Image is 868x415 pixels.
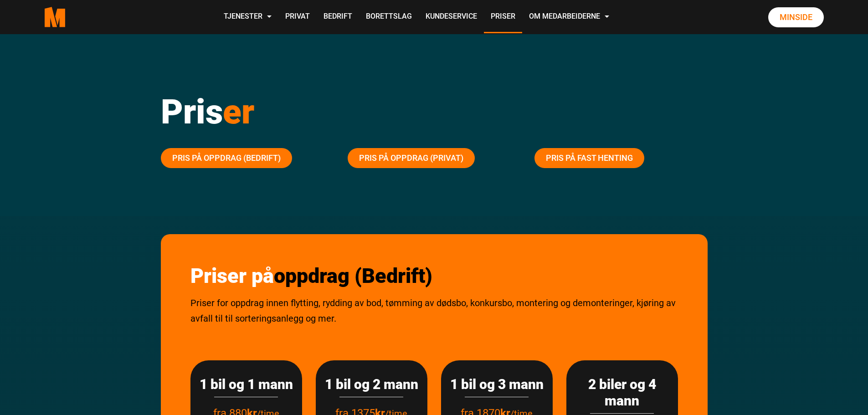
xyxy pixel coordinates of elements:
[190,297,676,324] span: Priser for oppdrag innen flytting, rydding av bod, tømming av dødsbo, konkursbo, montering og dem...
[325,376,418,393] h3: 1 bil og 2 mann
[484,1,522,33] a: Priser
[348,148,475,168] a: Pris på oppdrag (Privat)
[359,1,419,33] a: Borettslag
[161,91,708,132] h1: Pris
[274,264,432,288] span: oppdrag (Bedrift)
[190,264,678,288] h2: Priser på
[534,148,644,168] a: Pris på fast henting
[522,1,616,33] a: Om Medarbeiderne
[278,1,317,33] a: Privat
[768,7,824,27] a: Minside
[575,376,669,409] h3: 2 biler og 4 mann
[217,1,278,33] a: Tjenester
[317,1,359,33] a: Bedrift
[419,1,484,33] a: Kundeservice
[200,376,293,393] h3: 1 bil og 1 mann
[450,376,544,393] h3: 1 bil og 3 mann
[223,92,254,132] span: er
[161,148,292,168] a: Pris på oppdrag (Bedrift)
